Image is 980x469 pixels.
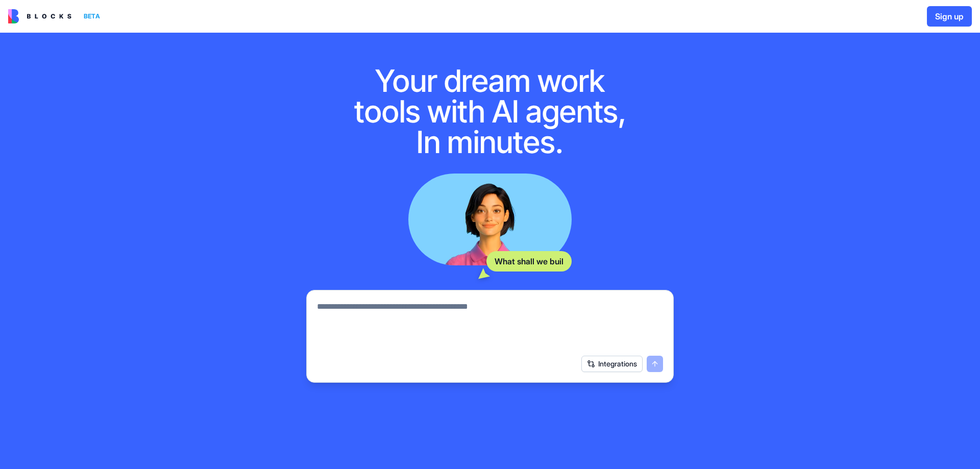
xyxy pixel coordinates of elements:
div: What shall we buil [486,251,572,271]
button: Integrations [581,356,643,372]
h1: Your dream work tools with AI agents, In minutes. [343,65,637,157]
a: BETA [8,9,104,23]
img: logo [8,9,71,23]
div: BETA [80,9,104,23]
button: Sign up [927,6,972,27]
